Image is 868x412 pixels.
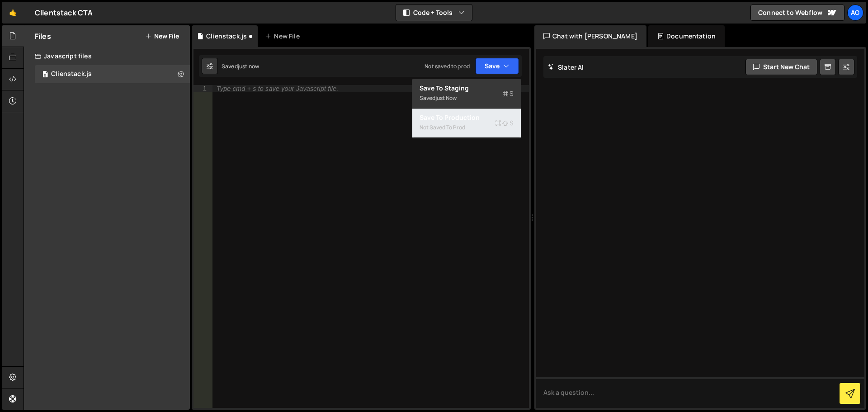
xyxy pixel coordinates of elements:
[238,62,259,70] div: just now
[206,32,247,41] div: Clienstack.js
[475,58,519,74] button: Save
[412,79,521,138] div: Code + Tools
[42,71,48,79] span: 0
[435,94,457,102] div: just now
[750,5,844,21] a: Connect to Webflow
[145,33,179,40] button: New File
[222,62,259,70] div: Saved
[24,47,190,65] div: Javascript files
[193,85,212,92] div: 1
[420,84,514,93] div: Save to Staging
[745,59,817,75] button: Start new chat
[420,122,514,133] div: Not saved to prod
[425,62,470,70] div: Not saved to prod
[548,63,584,71] h2: Slater AI
[420,113,514,122] div: Save to Production
[420,93,514,104] div: Saved
[412,79,521,109] button: Save to StagingS Savedjust now
[502,89,514,98] span: S
[396,5,472,21] button: Code + Tools
[847,5,863,21] a: Ag
[495,118,514,128] span: S
[2,2,24,24] a: 🤙
[265,32,303,41] div: New File
[35,7,93,18] div: Clientstack CTA
[648,25,725,47] div: Documentation
[35,31,51,41] h2: Files
[534,25,646,47] div: Chat with [PERSON_NAME]
[35,65,190,83] div: Clienstack.js
[412,109,521,138] button: Save to ProductionS Not saved to prod
[217,85,338,92] div: Type cmd + s to save your Javascript file.
[51,70,92,78] div: Clienstack.js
